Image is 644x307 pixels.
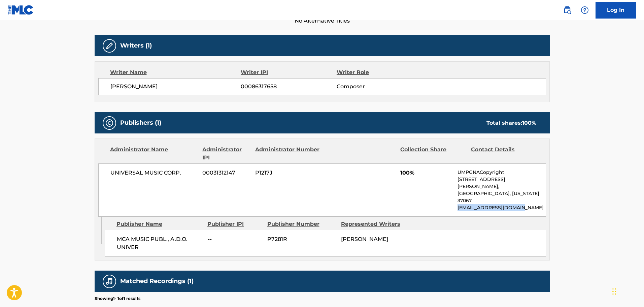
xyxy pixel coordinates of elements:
span: MCA MUSIC PUBL., A.D.O. UNIVER [117,235,203,251]
span: [PERSON_NAME] [341,236,388,242]
div: Administrator Name [110,146,197,162]
span: P7281R [267,235,336,243]
span: -- [208,235,262,243]
div: Contact Details [471,146,536,162]
div: Drag [612,281,616,302]
h5: Writers (1) [120,42,152,50]
img: search [563,6,571,14]
h5: Publishers (1) [120,119,161,127]
p: UMPGNACopyright [457,169,545,176]
div: Publisher Name [116,220,202,228]
p: [GEOGRAPHIC_DATA], [US_STATE] 37067 [457,190,545,204]
div: Writer Role [337,68,424,76]
span: 100% [400,169,452,177]
div: Writer Name [110,68,241,76]
div: Help [578,3,591,17]
div: Total shares: [486,119,536,127]
h5: Matched Recordings (1) [120,277,194,285]
div: Represented Writers [341,220,410,228]
p: [EMAIL_ADDRESS][DOMAIN_NAME] [457,204,545,211]
a: Public Search [561,3,574,17]
span: Composer [337,83,424,91]
span: 100 % [522,120,536,126]
span: 00086317658 [241,83,336,91]
span: 00031312147 [202,169,250,177]
span: UNIVERSAL MUSIC CORP. [110,169,198,177]
div: Administrator Number [255,146,320,162]
div: Publisher IPI [207,220,262,228]
span: P1217J [255,169,320,177]
img: Matched Recordings [105,277,113,285]
span: [PERSON_NAME] [110,83,241,91]
span: No Alternative Titles [95,17,550,25]
div: Publisher Number [267,220,336,228]
iframe: Chat Widget [610,275,644,307]
div: Administrator IPI [202,146,250,162]
div: Writer IPI [241,68,337,76]
p: [STREET_ADDRESS][PERSON_NAME], [457,176,545,190]
div: Collection Share [400,146,466,162]
img: help [581,6,589,14]
img: Writers [105,42,113,50]
img: Publishers [105,119,113,127]
p: Showing 1 - 1 of 1 results [95,296,140,302]
img: MLC Logo [8,5,34,15]
a: Log In [596,2,636,19]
